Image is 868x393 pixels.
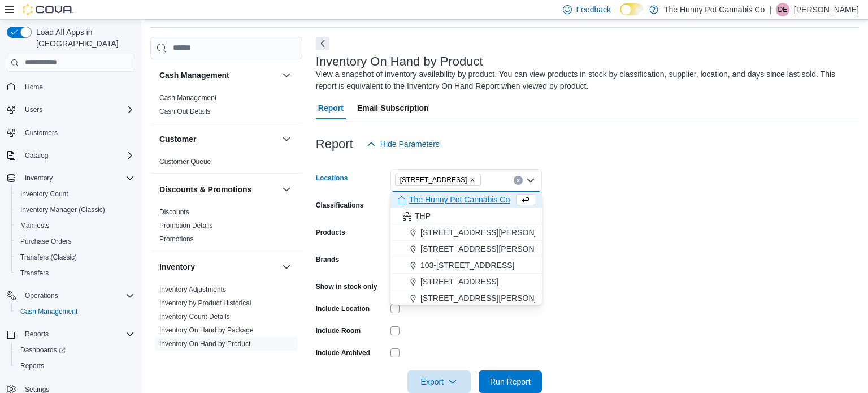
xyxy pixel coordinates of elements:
span: Customers [20,126,134,140]
span: Reports [25,330,49,339]
button: Inventory [2,170,139,186]
span: Feedback [576,4,611,15]
button: [STREET_ADDRESS][PERSON_NAME] [390,224,542,241]
button: Catalog [20,149,53,162]
a: Inventory Count [16,187,73,201]
span: Users [25,105,42,114]
span: Export [414,370,464,393]
button: Customers [2,124,139,141]
button: Remove 7481 Oakwood Drive from selection in this group [469,176,476,183]
span: Inventory Transactions [159,353,228,362]
span: Inventory Count [16,187,134,201]
button: Inventory [20,171,57,185]
a: Home [20,80,47,94]
label: Include Location [316,304,370,313]
button: Discounts & Promotions [280,183,293,196]
button: Run Report [479,370,542,393]
button: Transfers (Classic) [11,249,139,265]
span: The Hunny Pot Cannabis Co [409,194,510,205]
span: Inventory [20,171,134,185]
h3: Report [316,137,353,151]
span: Operations [25,291,58,300]
button: Users [2,102,139,118]
label: Include Archived [316,348,370,357]
span: Inventory Count [20,189,68,198]
span: 103-[STREET_ADDRESS] [420,260,515,271]
span: Cash Management [20,307,77,316]
span: Manifests [20,221,49,230]
button: Discounts & Promotions [159,184,277,195]
a: Transfers (Classic) [16,251,81,264]
button: Home [2,79,139,95]
span: Hide Parameters [380,139,440,150]
span: Load All Apps in [GEOGRAPHIC_DATA] [32,27,134,49]
span: Inventory Adjustments [159,285,226,294]
button: Inventory [280,260,293,274]
a: Dashboards [11,342,139,358]
h3: Inventory On Hand by Product [316,55,483,68]
span: Dashboards [20,346,66,355]
span: Transfers [16,266,134,280]
span: Users [20,103,134,116]
a: Customers [20,126,62,140]
span: Reports [20,327,134,341]
a: Inventory Manager (Classic) [16,203,110,217]
button: Operations [2,288,139,304]
span: Email Subscription [357,97,429,119]
span: Cash Management [159,93,216,102]
span: THP [415,210,431,222]
a: Customer Queue [159,158,211,166]
h3: Customer [159,133,196,145]
span: Catalog [20,149,134,162]
span: Customer Queue [159,157,211,166]
span: Inventory On Hand by Product [159,339,250,348]
span: Purchase Orders [16,235,134,248]
button: Clear input [514,176,523,185]
span: Manifests [16,219,134,232]
span: DE [778,3,788,16]
h3: Cash Management [159,70,229,81]
a: Inventory Transactions [159,353,228,361]
button: Close list of options [526,176,535,185]
span: Catalog [25,151,48,160]
button: [STREET_ADDRESS] [390,274,542,290]
p: | [769,3,771,16]
a: Inventory by Product Historical [159,299,251,307]
span: Transfers (Classic) [20,253,77,262]
label: Include Room [316,326,361,335]
a: Manifests [16,219,54,232]
button: [STREET_ADDRESS][PERSON_NAME] [390,290,542,306]
a: Inventory On Hand by Product [159,340,250,348]
div: Discounts & Promotions [150,205,302,251]
span: Transfers [20,269,49,278]
span: Customers [25,128,58,137]
div: Cash Management [150,91,302,123]
button: The Hunny Pot Cannabis Co [390,192,542,208]
button: Operations [20,289,63,303]
button: Cash Management [280,68,293,82]
span: Transfers (Classic) [16,251,134,264]
div: Darrel Engleby [776,3,789,16]
button: Cash Management [11,304,139,319]
label: Locations [316,174,348,183]
label: Products [316,228,345,237]
span: Home [20,80,134,94]
button: Next [316,37,329,50]
button: Customer [159,133,277,145]
label: Brands [316,255,339,264]
button: Purchase Orders [11,234,139,249]
h3: Inventory [159,261,195,273]
span: Inventory Manager (Classic) [16,203,134,217]
a: Inventory On Hand by Package [159,326,254,334]
button: Users [20,103,47,116]
span: Cash Out Details [159,107,211,116]
span: [STREET_ADDRESS] [400,174,467,185]
button: Customer [280,132,293,146]
a: Promotions [159,235,194,243]
span: Reports [16,359,134,373]
span: Dark Mode [620,15,620,16]
span: Dashboards [16,343,134,357]
button: Transfers [11,265,139,281]
a: Inventory Adjustments [159,286,226,293]
span: Inventory Count Details [159,312,230,321]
